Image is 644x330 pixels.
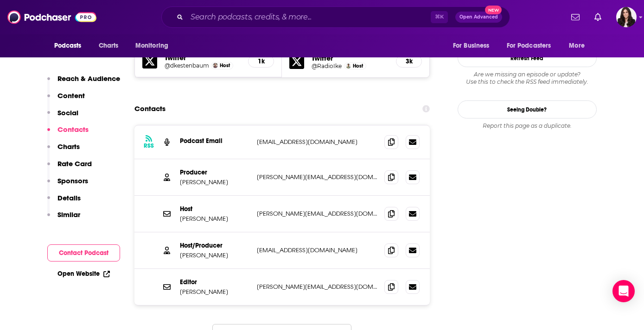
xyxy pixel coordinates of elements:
img: Ike Sriskandarajah [346,63,351,68]
p: Producer [180,168,249,176]
button: Show profile menu [616,7,637,27]
img: Podchaser - Follow, Share and Rate Podcasts [7,8,96,26]
a: Show notifications dropdown [567,9,583,25]
p: Editor [180,278,249,286]
button: Rate Card [47,159,92,176]
div: Open Intercom Messenger [612,280,635,302]
h3: RSS [144,142,154,149]
button: open menu [562,37,596,55]
img: User Profile [616,7,637,27]
p: Reach & Audience [57,74,120,83]
h5: Twitter [165,53,241,62]
button: Social [47,108,78,125]
button: Contact Podcast [47,244,120,262]
p: Details [57,193,81,202]
p: Host [180,205,249,213]
button: open menu [129,37,180,55]
p: Podcast Email [180,137,249,145]
h2: Contacts [134,100,166,118]
a: @dkestenbaum [165,62,209,69]
a: Show notifications dropdown [591,9,605,25]
p: Social [57,108,78,117]
span: Charts [99,39,119,52]
button: Reach & Audience [47,74,120,91]
a: Open Website [57,270,110,278]
a: Seeing Double? [458,100,597,118]
span: Logged in as RebeccaShapiro [616,7,637,27]
h5: 3k [404,57,414,65]
a: Charts [93,37,124,55]
p: Rate Card [57,159,92,168]
button: Contacts [47,125,89,142]
button: open menu [501,37,565,55]
p: [PERSON_NAME] [180,178,249,186]
div: Report this page as a duplicate. [458,122,597,130]
img: David Kestenbaum [213,63,218,68]
button: Open AdvancedNew [455,12,502,23]
button: open menu [48,37,94,55]
button: Details [47,193,81,211]
button: Charts [47,142,80,159]
div: Are we missing an episode or update? Use this to check the RSS feed immediately. [458,71,597,86]
button: Refresh Feed [458,49,597,67]
h5: Twitter [312,54,389,62]
p: [PERSON_NAME][EMAIL_ADDRESS][DOMAIN_NAME] [257,173,377,181]
button: Content [47,91,85,108]
button: open menu [446,37,501,55]
span: More [569,39,585,52]
p: Host/Producer [180,242,249,249]
p: [PERSON_NAME] [180,215,249,223]
span: ⌘ K [431,11,448,23]
span: Monitoring [135,39,168,52]
p: Charts [57,142,80,151]
p: Sponsors [57,176,88,185]
h5: 1k [256,57,266,65]
input: Search podcasts, credits, & more... [187,10,431,25]
span: New [485,6,502,14]
div: Search podcasts, credits, & more... [161,6,510,28]
span: For Business [453,39,490,52]
button: Sponsors [47,176,88,193]
a: @RadioIke [312,62,342,69]
span: Host [220,62,230,68]
p: [PERSON_NAME] [180,251,249,259]
p: Content [57,91,85,100]
span: Host [353,63,363,69]
p: [PERSON_NAME] [180,288,249,296]
span: Podcasts [54,39,82,52]
p: Similar [57,210,80,219]
p: [PERSON_NAME][EMAIL_ADDRESS][DOMAIN_NAME] [257,283,377,291]
span: For Podcasters [507,39,551,52]
p: [EMAIL_ADDRESS][DOMAIN_NAME] [257,138,377,146]
p: [EMAIL_ADDRESS][DOMAIN_NAME] [257,246,377,254]
p: Contacts [57,125,89,134]
span: Open Advanced [459,15,498,19]
button: Similar [47,210,80,227]
p: [PERSON_NAME][EMAIL_ADDRESS][DOMAIN_NAME] [257,210,377,218]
